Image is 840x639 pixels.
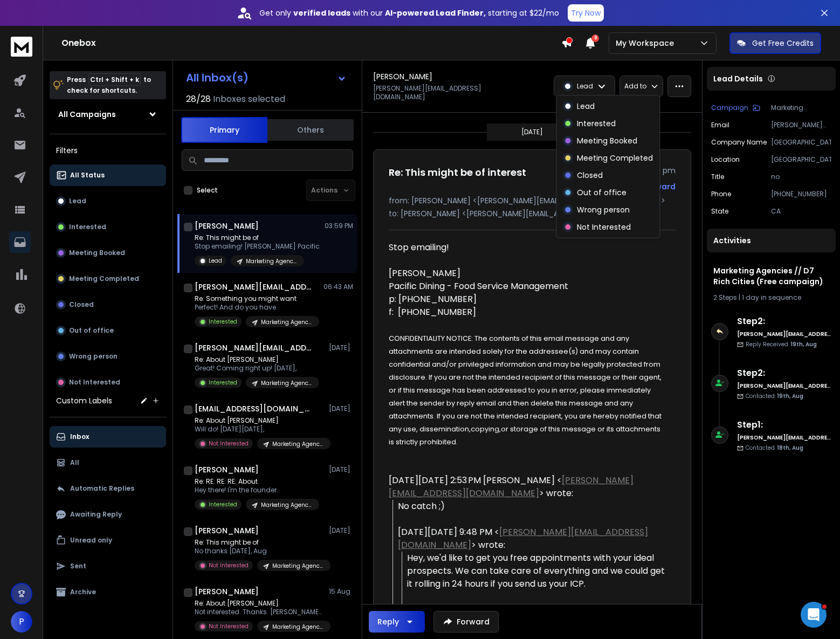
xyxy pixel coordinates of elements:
[195,538,324,547] p: Re: This might be of
[69,274,139,283] p: Meeting Completed
[209,561,249,569] p: Not Interested
[777,444,803,452] span: 18th, Aug
[195,221,259,231] h1: [PERSON_NAME]
[209,379,237,387] p: Interested
[616,38,678,49] p: My Workspace
[261,501,313,509] p: Marketing Agencies // D7 Rich Cities v03 (Free Sample)
[389,208,676,219] p: to: [PERSON_NAME] <[PERSON_NAME][EMAIL_ADDRESS][DOMAIN_NAME]>
[790,340,817,348] span: 19th, Aug
[711,104,748,112] p: Campaign
[195,281,313,292] h1: [PERSON_NAME][EMAIL_ADDRESS][DOMAIN_NAME]
[752,38,814,49] p: Get Free Credits
[209,500,237,509] p: Interested
[711,138,767,147] p: Company Name
[293,8,350,18] strong: verified leads
[323,283,353,291] p: 06:43 AM
[69,378,120,387] p: Not Interested
[398,526,648,551] a: [PERSON_NAME][EMAIL_ADDRESS][DOMAIN_NAME]
[398,526,667,552] div: [DATE][DATE] 9:48 PM < > wrote:
[195,403,313,414] h1: [EMAIL_ADDRESS][DOMAIN_NAME]
[737,330,831,338] h6: [PERSON_NAME][EMAIL_ADDRESS][DOMAIN_NAME]
[70,171,105,180] p: All Status
[737,418,831,431] h6: Step 1 :
[195,425,324,434] p: Will do! [DATE][DATE],
[195,342,313,353] h1: [PERSON_NAME][EMAIL_ADDRESS][DOMAIN_NAME]
[377,616,399,627] div: Reply
[329,465,353,474] p: [DATE]
[389,424,662,446] span: or storage of this message or its attachments is strictly prohibited.
[259,8,559,18] p: Get only with our starting at $22/mo
[713,73,763,84] p: Lead Details
[746,444,803,452] p: Contacted
[737,367,831,380] h6: Step 2 :
[195,294,319,303] p: Re: Something you might want
[577,187,626,198] p: Out of office
[737,382,831,390] h6: [PERSON_NAME][EMAIL_ADDRESS][DOMAIN_NAME]
[389,474,634,499] a: [PERSON_NAME][EMAIL_ADDRESS][DOMAIN_NAME]
[69,352,118,361] p: Wrong person
[195,303,319,312] p: Perfect! And do you have
[195,233,320,242] p: Re: This might be of
[521,128,543,136] p: [DATE]
[195,242,320,251] p: Stop emailing! [PERSON_NAME] Pacific
[209,318,237,326] p: Interested
[577,135,637,146] p: Meeting Booked
[771,155,831,164] p: [GEOGRAPHIC_DATA]
[707,229,836,252] div: Activities
[577,222,631,232] p: Not Interested
[209,257,222,265] p: Lead
[70,510,122,519] p: Awaiting Reply
[209,622,249,630] p: Not Interested
[577,170,603,181] p: Closed
[771,207,831,216] p: CA
[407,552,667,590] div: Hey, we'd like to get you free appointments with your ideal prospects. We can take care of everyt...
[711,173,724,181] p: title
[69,223,106,231] p: Interested
[577,82,593,91] p: Lead
[325,222,353,230] p: 03:59 PM
[713,293,737,302] span: 2 Steps
[246,257,298,265] p: Marketing Agencies // D7 Rich Cities (Free campaign)
[737,434,831,442] h6: [PERSON_NAME][EMAIL_ADDRESS][DOMAIN_NAME]
[88,73,141,86] span: Ctrl + Shift + k
[746,340,817,348] p: Reply Received
[373,84,529,101] p: [PERSON_NAME][EMAIL_ADDRESS][DOMAIN_NAME]
[389,334,663,434] span: CONFIDENTIALITY NOTICE: The contents of this email message and any attachments are intended solel...
[389,241,667,254] div: Stop emailing!
[591,35,599,42] span: 9
[195,608,324,616] p: Not interested. Thanks. [PERSON_NAME] Sent from
[571,8,601,18] p: Try Now
[69,300,94,309] p: Closed
[70,458,79,467] p: All
[195,355,319,364] p: Re: About [PERSON_NAME]
[398,500,667,513] div: No catch ;)
[771,104,831,112] p: Marketing Agencies // D7 Rich Cities (Free campaign)
[267,118,354,142] button: Others
[737,315,831,328] h6: Step 2 :
[711,121,729,129] p: Email
[777,392,803,400] span: 19th, Aug
[713,293,829,302] div: |
[771,190,831,198] p: [PHONE_NUMBER]
[50,143,166,158] h3: Filters
[771,173,831,181] p: no
[195,599,324,608] p: Re: About [PERSON_NAME]
[195,547,324,555] p: No thanks [DATE], Aug
[577,118,616,129] p: Interested
[746,392,803,400] p: Contacted
[195,464,259,475] h1: [PERSON_NAME]
[389,267,667,280] div: [PERSON_NAME]
[195,486,319,494] p: Hey there! I'm the founder.
[272,440,324,448] p: Marketing Agencies // D7 Rich Cities v03 (Free Sample)
[624,82,646,91] p: Add to
[389,293,667,306] div: p: [PHONE_NUMBER]
[407,603,667,629] div: If the first 3 calls are high-enough quality, we could talk about a potential partnership.
[195,586,259,597] h1: [PERSON_NAME]
[70,484,134,493] p: Automatic Replies
[801,602,827,628] iframe: Intercom live chat
[272,623,324,631] p: Marketing Agencies // D7 Rich Cities v03 (Free Sample)
[329,587,353,596] p: 15 Aug
[711,190,731,198] p: Phone
[771,121,831,129] p: [PERSON_NAME][EMAIL_ADDRESS][DOMAIN_NAME]
[261,318,313,326] p: Marketing Agencies // D7 Rich Cities (Free campaign)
